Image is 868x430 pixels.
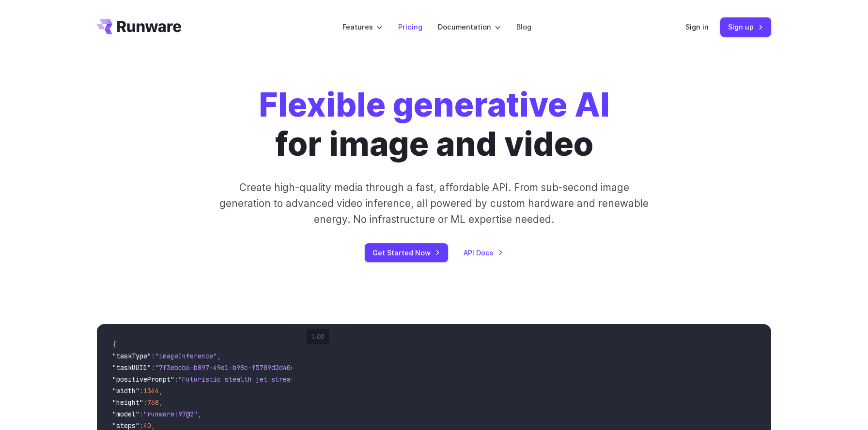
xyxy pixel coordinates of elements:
span: : [151,352,155,360]
span: : [139,410,143,418]
span: : [174,375,178,384]
label: Features [342,21,383,32]
span: "imageInference" [155,352,217,360]
span: , [198,410,201,418]
span: : [151,363,155,372]
span: : [143,398,147,407]
a: Get Started Now [365,243,448,262]
h1: for image and video [259,85,610,164]
span: "taskType" [112,352,151,360]
a: Sign up [720,17,771,36]
label: Documentation [438,21,501,32]
span: "width" [112,386,139,395]
span: : [139,386,143,395]
a: Go to / [97,19,181,34]
p: Create high-quality media through a fast, affordable API. From sub-second image generation to adv... [218,179,650,228]
span: { [112,340,116,349]
span: "steps" [112,421,139,430]
span: , [217,352,221,360]
span: "model" [112,410,139,418]
span: 40 [143,421,151,430]
span: "height" [112,398,143,407]
span: "runware:97@2" [143,410,198,418]
a: Pricing [398,21,422,32]
span: , [151,421,155,430]
span: , [159,398,163,407]
span: "taskUUID" [112,363,151,372]
span: "7f3ebcb6-b897-49e1-b98c-f5789d2d40d7" [155,363,302,372]
span: , [159,386,163,395]
a: API Docs [464,247,503,258]
a: Blog [516,21,531,32]
span: 1344 [143,386,159,395]
span: "Futuristic stealth jet streaking through a neon-lit cityscape with glowing purple exhaust" [178,375,531,384]
strong: Flexible generative AI [259,85,610,124]
a: Sign in [685,21,709,32]
span: 768 [147,398,159,407]
span: "positivePrompt" [112,375,174,384]
span: : [139,421,143,430]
